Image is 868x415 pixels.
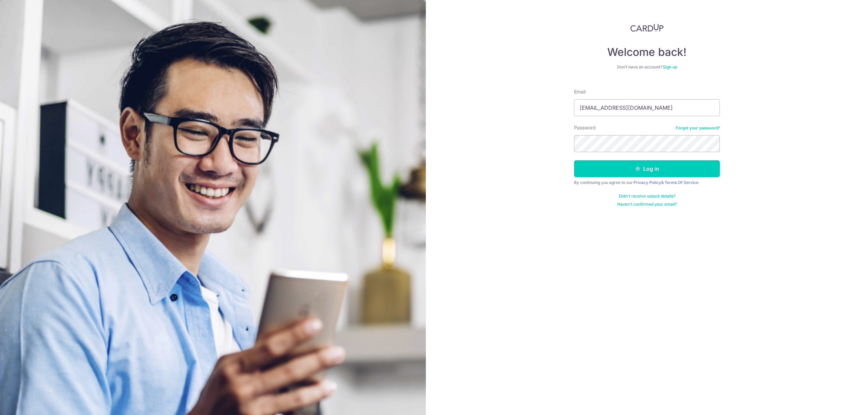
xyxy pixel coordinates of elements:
button: Log in [574,160,720,177]
a: Sign up [663,64,677,69]
a: Didn't receive unlock details? [619,193,675,199]
a: Privacy Policy [633,180,661,185]
div: By continuing you agree to our & [574,180,720,185]
a: Forgot your password? [676,125,720,131]
img: CardUp Logo [630,24,664,32]
a: Terms Of Service [665,180,698,185]
h4: Welcome back! [574,45,720,59]
label: Email [574,88,586,95]
div: Don’t have an account? [574,64,720,70]
a: Haven't confirmed your email? [617,202,677,207]
input: Enter your Email [574,99,720,116]
label: Password [574,124,596,131]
